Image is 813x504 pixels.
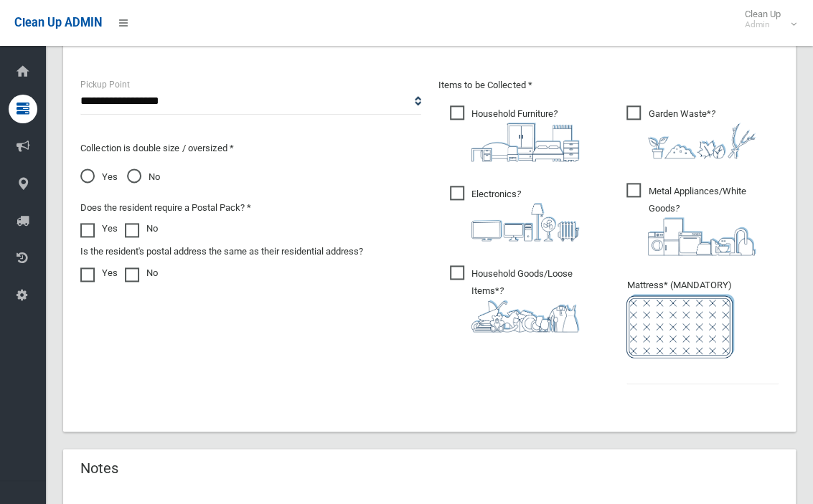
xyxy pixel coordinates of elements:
img: aa9efdbe659d29b613fca23ba79d85cb.png [471,123,579,161]
i: ? [471,285,602,332]
img: 394712a680b73dbc3d2a6a3a7ffe5a07.png [471,203,579,241]
img: e7408bece873d2c1783593a074e5cb2f.png [626,294,734,358]
img: 4fd8a5c772b2c999c83690221e5242e0.png [648,123,756,158]
span: Mattress* (MANDATORY) [626,280,779,358]
label: Does the resident require a Postal Pack? * [80,199,251,217]
p: Collection is double size / oversized * [80,140,421,157]
label: Yes [80,220,118,237]
small: Admin [745,19,781,30]
i: ? [648,108,756,158]
span: Clean Up ADMIN [14,16,102,29]
label: No [125,265,158,282]
span: Household Furniture [450,105,579,161]
i: ? [471,108,579,161]
label: Is the resident's postal address the same as their residential address? [80,243,363,260]
span: Yes [80,168,118,186]
span: Electronics [450,186,579,241]
img: b13cc3517677393f34c0a387616ef184.png [471,300,579,332]
img: 36c1b0289cb1767239cdd3de9e694f19.png [648,217,756,255]
p: Items to be Collected * [438,77,779,94]
span: Metal Appliances/White Goods [626,183,779,255]
span: No [127,168,160,186]
span: Household Goods/Loose Items* [450,265,602,332]
header: Notes [63,454,136,482]
i: ? [648,203,779,255]
label: Yes [80,265,118,282]
label: No [125,220,158,237]
span: Clean Up [738,9,795,30]
span: Garden Waste* [626,105,756,158]
i: ? [471,189,579,241]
